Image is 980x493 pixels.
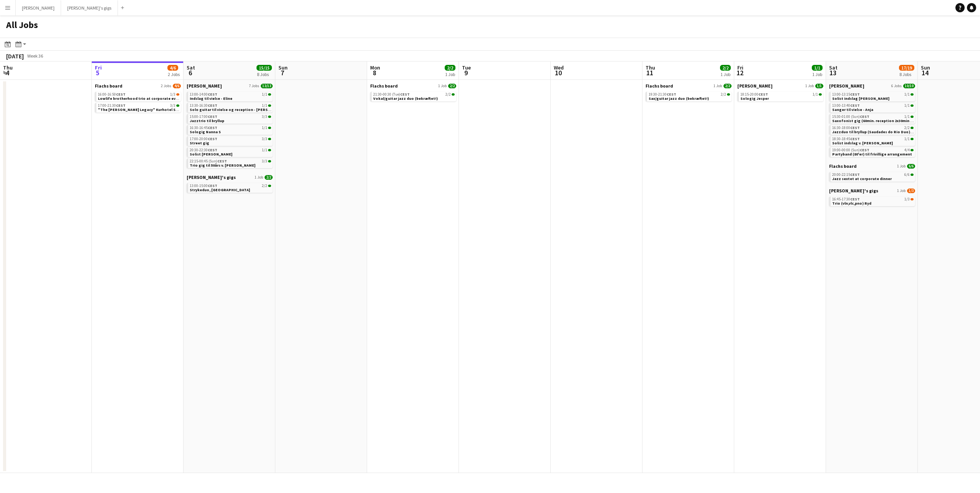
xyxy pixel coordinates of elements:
[829,83,915,163] div: [PERSON_NAME]6 Jobs10/1013:00-13:15CEST1/1Solist indslag [PERSON_NAME]13:00-13:40CEST1/1Sanger ti...
[262,137,267,141] span: 3/3
[904,148,910,152] span: 4/4
[832,148,869,152] span: 19:00-00:00 (Sun)
[832,118,921,123] span: Saxofonist gig (60min. reception 2x30min aften)
[452,93,455,96] span: 2/2
[832,152,912,157] span: Partyband (80'er) til frivillige arrangement
[190,159,227,163] span: 22:15-00:45 (Sun)
[860,147,869,152] span: CEST
[723,84,732,88] span: 2/2
[649,92,730,101] a: 19:30-21:30CEST2/2Sax/guitar jazz duo (bekræftet!)
[190,136,271,145] a: 17:00-20:00CEST3/3Street gig
[904,115,910,119] span: 1/1
[176,104,179,107] span: 3/3
[737,64,743,71] span: Fri
[649,96,709,101] span: Sax/guitar jazz duo (bekræftet!)
[2,68,13,77] span: 4
[262,159,267,163] span: 3/3
[910,138,914,140] span: 1/1
[265,175,273,180] span: 2/2
[445,93,451,96] span: 2/2
[910,149,914,151] span: 4/4
[190,141,209,146] span: Street gig
[832,197,860,201] span: 16:45-17:30
[261,84,273,88] span: 13/13
[832,104,860,108] span: 13:00-13:40
[268,185,271,187] span: 2/2
[170,104,175,108] span: 3/3
[190,147,271,156] a: 20:30-22:30CEST1/1Solist [PERSON_NAME]
[268,127,271,129] span: 1/1
[373,96,438,101] span: Vokal/guitar jazz duo (bekræftet!)
[910,104,914,107] span: 1/1
[899,71,914,77] div: 8 Jobs
[190,183,271,192] a: 13:00-15:00CEST2/2Strykeduo, [GEOGRAPHIC_DATA]
[249,84,259,88] span: 7 Jobs
[667,92,676,97] span: CEST
[61,0,118,15] button: [PERSON_NAME]'s gigs
[829,188,915,208] div: [PERSON_NAME]'s gigs1 Job1/316:45-17:30CEST1/3Trio (vln,vlc,pno) Ryd
[737,83,823,89] a: [PERSON_NAME]1 Job1/1
[910,127,914,129] span: 2/2
[829,163,915,169] a: Flachs board1 Job6/6
[167,65,178,71] span: 4/6
[829,163,857,169] span: Flachs board
[904,173,910,177] span: 6/6
[277,68,288,77] span: 7
[899,65,914,71] span: 17/19
[553,68,564,77] span: 10
[829,83,915,89] a: [PERSON_NAME]6 Jobs10/10
[832,114,914,123] a: 15:30-01:00 (Sun)CEST1/1Saxofonist gig (60min. reception 2x30min aften)
[832,137,860,141] span: 18:30-18:45
[721,93,726,96] span: 2/2
[98,96,182,101] span: Lowlife brotherhood trio at corporate event
[646,83,732,103] div: Flachs board1 Job2/219:30-21:30CEST2/2Sax/guitar jazz duo (bekræftet!)
[850,136,860,141] span: CEST
[445,65,455,71] span: 2/2
[907,164,915,169] span: 6/6
[369,68,380,77] span: 8
[832,172,914,181] a: 20:00-22:15CEST6/6Jazz sextet at corporate dinner
[187,83,222,89] span: Asger Gigs
[170,93,175,96] span: 1/3
[262,104,267,108] span: 1/1
[815,84,823,88] span: 1/1
[190,104,217,108] span: 13:30-16:30
[94,68,102,77] span: 5
[187,174,236,180] span: Hedvig's gigs
[812,65,823,71] span: 1/1
[262,93,267,96] span: 1/1
[190,115,217,119] span: 15:00-17:00
[161,84,171,88] span: 2 Jobs
[370,64,380,71] span: Mon
[190,187,250,192] span: Strykeduo, Oslo
[829,83,864,89] span: Asger Gigs
[208,136,217,141] span: CEST
[268,104,271,107] span: 1/1
[904,137,910,141] span: 1/1
[190,126,217,130] span: 16:30-16:45
[187,83,273,89] a: [PERSON_NAME]7 Jobs13/13
[208,114,217,119] span: CEST
[208,125,217,130] span: CEST
[832,147,914,156] a: 19:00-00:00 (Sun)CEST4/4Partyband (80'er) til frivillige arrangement
[644,68,655,77] span: 11
[910,93,914,96] span: 1/1
[907,189,915,193] span: 1/3
[832,136,914,145] a: 18:30-18:45CEST1/1Solist indslag v. [PERSON_NAME]
[903,84,915,88] span: 10/10
[262,184,267,188] span: 2/2
[116,103,126,108] span: CEST
[262,126,267,130] span: 1/1
[554,64,564,71] span: Wed
[190,137,217,141] span: 17:00-20:00
[98,104,126,108] span: 17:00-21:30
[98,92,179,101] a: 16:00-16:50CEST1/3Lowlife brotherhood trio at corporate event
[187,64,195,71] span: Sat
[208,147,217,152] span: CEST
[850,125,860,130] span: CEST
[740,92,822,101] a: 18:15-20:00CEST1/1Sologig Jesper
[910,174,914,176] span: 6/6
[208,183,217,188] span: CEST
[904,126,910,130] span: 2/2
[819,93,822,96] span: 1/1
